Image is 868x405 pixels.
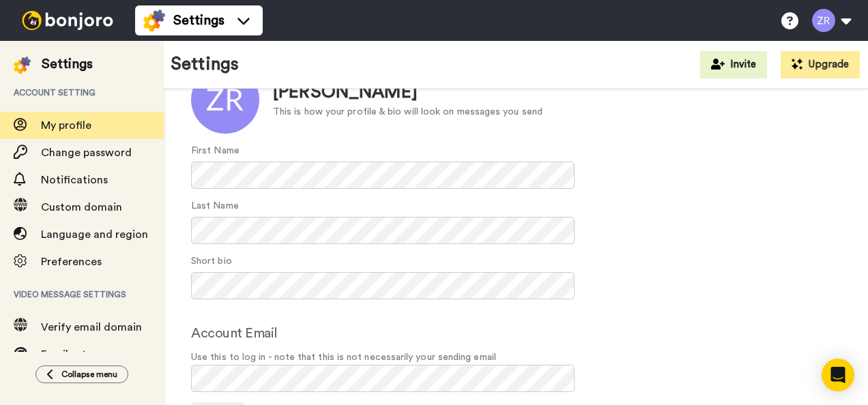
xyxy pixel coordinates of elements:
img: settings-colored.svg [143,10,165,31]
button: Upgrade [781,51,860,78]
span: Language and region [41,229,148,240]
div: This is how your profile & bio will look on messages you send [273,105,542,119]
button: Collapse menu [35,365,128,383]
button: Invite [700,51,767,78]
img: bj-logo-header-white.svg [16,11,119,30]
div: Open Intercom Messenger [822,359,854,391]
div: [PERSON_NAME] [273,80,542,105]
h1: Settings [171,55,239,74]
div: Settings [42,55,93,74]
span: Custom domain [41,202,122,213]
span: Preferences [41,256,102,267]
span: Email setup [41,349,99,360]
label: First Name [191,144,240,158]
span: Use this to log in - note that this is not necessarily your sending email [191,350,841,365]
span: Change password [41,147,132,158]
span: Verify email domain [41,322,142,333]
label: Short bio [191,254,232,269]
span: Settings [173,11,225,30]
label: Account Email [191,323,278,344]
span: Notifications [41,175,108,185]
span: My profile [41,120,91,131]
label: Last Name [191,199,239,213]
img: settings-colored.svg [14,57,31,74]
span: Collapse menu [61,369,117,380]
